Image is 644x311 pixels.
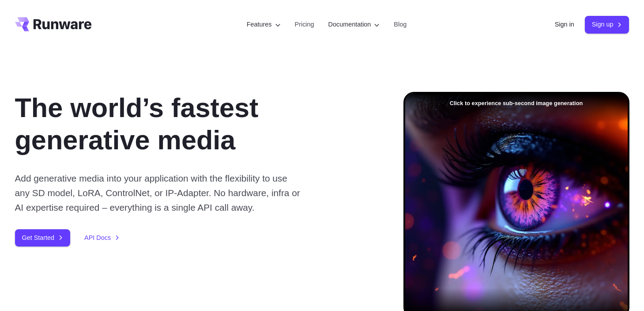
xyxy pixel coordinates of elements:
[328,19,380,30] label: Documentation
[555,19,574,30] a: Sign in
[15,92,375,157] h1: The world’s fastest generative media
[585,16,629,33] a: Sign up
[84,233,120,243] a: API Docs
[394,19,407,30] a: Blog
[295,19,314,30] a: Pricing
[15,229,71,247] a: Get Started
[15,17,92,31] a: Go to /
[15,171,303,215] p: Add generative media into your application with the flexibility to use any SD model, LoRA, Contro...
[247,19,281,30] label: Features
